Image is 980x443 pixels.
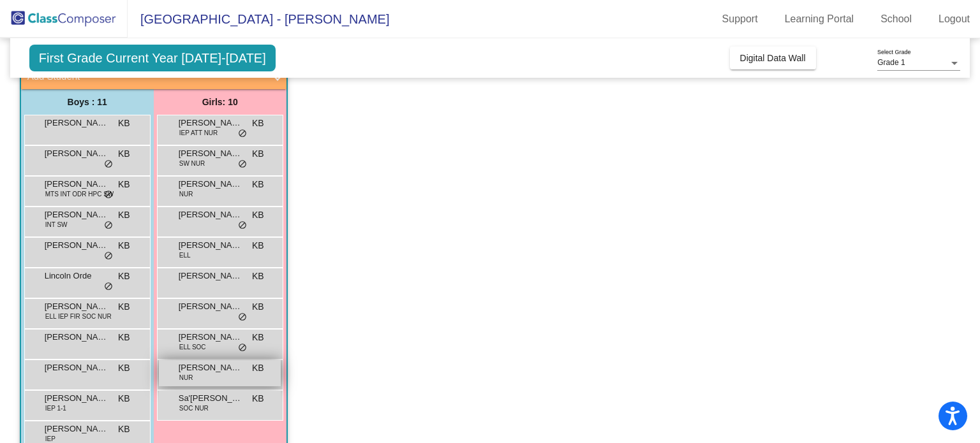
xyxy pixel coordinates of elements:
span: [PERSON_NAME] [PERSON_NAME] [45,178,108,191]
span: KB [252,208,264,222]
a: School [870,9,922,29]
span: do_not_disturb_alt [104,282,113,292]
span: [PERSON_NAME] [179,300,242,313]
span: KB [252,178,264,191]
span: KB [252,392,264,405]
span: SW NUR [179,159,205,168]
span: KB [118,147,130,161]
span: NUR [179,189,193,199]
span: NUR [179,373,193,382]
span: KB [252,300,264,314]
a: Learning Portal [775,9,865,29]
span: [PERSON_NAME] [45,361,108,374]
span: [PERSON_NAME] [45,208,108,221]
span: do_not_disturb_alt [104,190,113,200]
span: Digital Data Wall [740,53,806,63]
span: Sa'[PERSON_NAME] [179,392,242,405]
a: Support [712,9,768,29]
span: First Grade Current Year [DATE]-[DATE] [29,45,276,71]
span: KB [252,117,264,130]
span: do_not_disturb_alt [238,343,247,353]
span: KB [118,361,130,375]
div: Girls: 10 [154,89,286,115]
span: MTS INT ODR HPC SW [45,189,114,199]
span: [PERSON_NAME] [179,361,242,374]
span: Grade 1 [877,58,905,67]
span: KB [252,147,264,161]
span: [PERSON_NAME] [179,239,242,252]
span: [PERSON_NAME] [179,208,242,221]
span: KB [252,270,264,283]
span: do_not_disturb_alt [104,221,113,231]
span: [PERSON_NAME] [PERSON_NAME] [45,117,108,129]
span: [GEOGRAPHIC_DATA] - [PERSON_NAME] [128,9,389,29]
span: [PERSON_NAME] [45,147,108,160]
span: KB [252,239,264,252]
span: do_not_disturb_alt [238,159,247,170]
span: [PERSON_NAME] [179,178,242,191]
span: do_not_disturb_alt [238,221,247,231]
span: KB [118,239,130,252]
span: [PERSON_NAME] [45,392,108,405]
span: KB [118,178,130,191]
span: ELL SOC [179,342,206,352]
span: INT SW [45,220,68,229]
span: ELL [179,251,191,260]
span: KB [118,392,130,405]
span: [PERSON_NAME] [179,117,242,129]
span: IEP 1-1 [45,403,66,413]
span: KB [118,331,130,344]
span: [PERSON_NAME] [45,331,108,344]
div: Boys : 11 [21,89,154,115]
span: do_not_disturb_alt [238,129,247,139]
a: Logout [928,9,980,29]
span: [PERSON_NAME] [45,300,108,313]
span: Lincoln Orde [45,270,108,282]
span: do_not_disturb_alt [104,159,113,170]
button: Digital Data Wall [730,47,816,69]
span: KB [118,117,130,130]
span: SOC NUR [179,403,209,413]
span: IEP ATT NUR [179,128,218,138]
span: KB [118,423,130,436]
span: KB [252,361,264,375]
span: [PERSON_NAME] [179,270,242,282]
span: KB [118,208,130,222]
span: KB [118,270,130,283]
span: [PERSON_NAME] [PERSON_NAME] [45,423,108,435]
span: do_not_disturb_alt [238,312,247,323]
span: KB [118,300,130,314]
span: KB [252,331,264,344]
span: do_not_disturb_alt [104,251,113,261]
span: [PERSON_NAME] [179,331,242,344]
span: [PERSON_NAME] [179,147,242,160]
span: ELL IEP FIR SOC NUR [45,312,112,321]
span: [PERSON_NAME] [45,239,108,252]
